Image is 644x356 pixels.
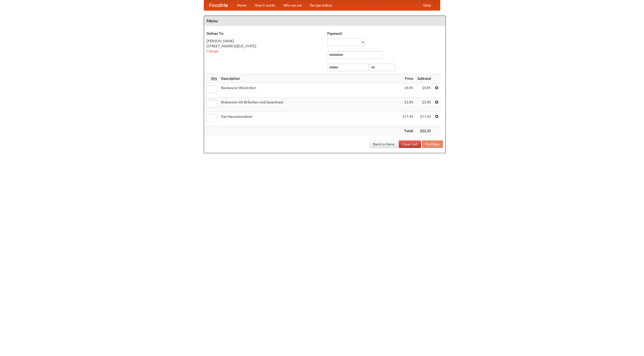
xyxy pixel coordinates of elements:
[415,126,433,136] th: $22.35
[219,74,400,83] th: Description
[219,112,400,126] td: Das Hausmannskost
[400,74,415,83] th: Price
[399,140,421,148] a: Clear Cart
[400,112,415,126] td: $11.45
[233,0,251,10] a: Home
[422,140,443,148] button: Purchase
[207,31,322,36] h5: Deliver To:
[415,112,433,126] td: $11.45
[204,0,233,10] a: FoodMe
[400,83,415,98] td: $4.95
[279,0,306,10] a: Who we are
[370,140,398,148] a: Back to Menu
[415,74,433,83] th: Subtotal
[207,38,322,44] div: [PERSON_NAME]
[415,83,433,98] td: $4.95
[219,83,400,98] td: Bockwurst Würstchen
[327,31,443,36] h5: Payment:
[415,98,433,112] td: $5.95
[400,98,415,112] td: $5.95
[207,49,219,53] a: Change
[204,74,219,83] th: Qty
[306,0,336,10] a: Recipe videos
[251,0,279,10] a: How it works
[219,98,400,112] td: Bratwurst mit Brötchen und Sauerkraut
[400,126,415,136] th: Total:
[204,16,446,26] h4: Menu
[207,44,322,49] div: [STREET_ADDRESS][US_STATE]
[419,0,435,10] a: Help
